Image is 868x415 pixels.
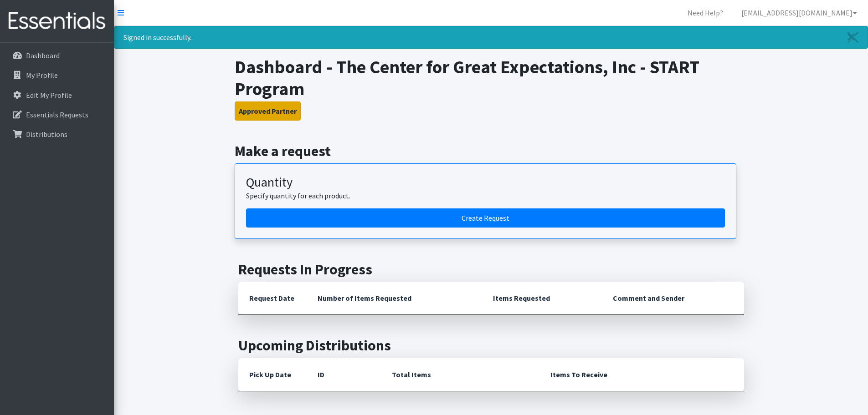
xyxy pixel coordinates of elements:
div: Signed in successfully. [114,26,868,49]
p: Specify quantity for each product. [246,190,725,201]
a: Create a request by quantity [246,208,725,228]
th: ID [307,358,381,391]
th: Total Items [381,358,539,391]
th: Items Requested [482,282,602,315]
a: Need Help? [680,4,730,22]
a: Dashboard [4,46,110,65]
p: Dashboard [26,51,60,60]
th: Comment and Sender [602,282,744,315]
a: [EMAIL_ADDRESS][DOMAIN_NAME] [734,4,864,22]
p: Distributions [26,130,67,139]
h1: Dashboard - The Center for Great Expectations, Inc - START Program [235,56,747,100]
th: Items To Receive [539,358,744,391]
a: My Profile [4,66,110,84]
th: Request Date [238,282,307,315]
p: Essentials Requests [26,110,88,119]
h2: Upcoming Distributions [238,337,744,354]
p: Edit My Profile [26,91,72,100]
p: My Profile [26,71,58,80]
a: Edit My Profile [4,86,110,104]
a: Essentials Requests [4,106,110,124]
h3: Quantity [246,175,725,190]
a: Close [838,26,868,48]
img: HumanEssentials [4,6,110,36]
th: Number of Items Requested [307,282,483,315]
th: Pick Up Date [238,358,307,391]
button: Approved Partner [235,101,301,121]
h2: Make a request [235,142,747,160]
h2: Requests In Progress [238,261,744,278]
a: Distributions [4,125,110,143]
